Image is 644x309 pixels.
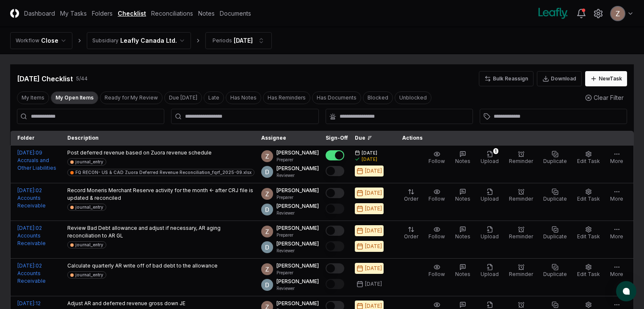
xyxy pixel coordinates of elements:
[577,158,600,164] span: Edit Task
[509,196,533,202] span: Reminder
[616,281,636,301] button: atlas-launcher
[261,166,273,178] img: ACg8ocLeIi4Jlns6Fsr4lO0wQ1XJrFQvF4yUjbLrd1AsCAOmrfa1KQ=s96-c
[362,150,377,156] span: [DATE]
[75,272,103,278] div: journal_entry
[575,149,602,167] button: Edit Task
[276,278,319,285] p: [PERSON_NAME]
[17,262,46,284] a: [DATE]:02 Accounts Receivable
[204,91,224,104] button: Late
[479,149,500,167] button: 1Upload
[17,74,73,84] div: [DATE] Checklist
[276,300,319,307] p: [PERSON_NAME]
[479,71,533,86] button: Bulk Reassign
[365,167,382,175] div: [DATE]
[75,204,103,210] div: journal_entry
[509,271,533,277] span: Reminder
[542,149,569,167] button: Duplicate
[258,131,322,146] th: Assignee
[17,262,36,269] span: [DATE] :
[402,187,420,204] button: Order
[198,9,215,18] a: Notes
[276,285,319,292] p: Reviewer
[76,75,88,83] div: 5 / 44
[404,233,418,240] span: Order
[261,226,273,237] img: ACg8ocKnDsamp5-SE65NkOhq35AnOBarAXdzXQ03o9g231ijNgHgyA=s96-c
[507,187,535,204] button: Reminder
[479,224,500,242] button: Upload
[261,188,273,200] img: ACg8ocKnDsamp5-SE65NkOhq35AnOBarAXdzXQ03o9g231ijNgHgyA=s96-c
[543,196,567,202] span: Duplicate
[453,187,472,204] button: Notes
[326,279,344,289] button: Mark complete
[543,271,567,277] span: Duplicate
[481,196,499,202] span: Upload
[365,265,382,272] div: [DATE]
[427,224,447,242] button: Follow
[67,262,218,270] p: Calculate quarterly AR write off of bad debt to the allowance
[312,91,361,104] button: Has Documents
[365,189,382,197] div: [DATE]
[427,262,447,280] button: Follow
[75,159,103,165] div: journal_entry
[213,37,232,44] div: Periods
[509,158,533,164] span: Reminder
[363,91,393,104] button: Blocked
[395,134,627,142] div: Actions
[326,188,344,198] button: Mark complete
[427,187,447,204] button: Follow
[365,205,382,212] div: [DATE]
[608,187,625,204] button: More
[455,196,470,202] span: Notes
[92,37,119,44] div: Subsidiary
[17,149,56,171] a: [DATE]:09 Accruals and Other Liabilities
[365,243,382,250] div: [DATE]
[92,9,113,18] a: Folders
[261,263,273,275] img: ACg8ocKnDsamp5-SE65NkOhq35AnOBarAXdzXQ03o9g231ijNgHgyA=s96-c
[326,166,344,176] button: Mark complete
[582,90,627,105] button: Clear Filter
[263,91,310,104] button: Has Reminders
[543,233,567,240] span: Duplicate
[326,204,344,214] button: Mark complete
[428,271,445,277] span: Follow
[428,196,445,202] span: Follow
[51,91,98,104] button: My Open Items
[453,224,472,242] button: Notes
[205,32,272,49] button: Periods[DATE]
[67,187,254,202] p: Record Moneris Merchant Reserve activity for the month <- after CRJ file is updated & reconciled
[542,262,569,280] button: Duplicate
[608,149,625,167] button: More
[220,9,251,18] a: Documents
[67,169,254,176] a: FQ RECON- US & CAD Zuora Deferred Revenue Reconciliation_fqrf_2025-09.xlsx
[261,241,273,253] img: ACg8ocLeIi4Jlns6Fsr4lO0wQ1XJrFQvF4yUjbLrd1AsCAOmrfa1KQ=s96-c
[276,224,319,232] p: [PERSON_NAME]
[17,300,36,306] span: [DATE] :
[543,158,567,164] span: Duplicate
[542,224,569,242] button: Duplicate
[75,242,103,248] div: journal_entry
[575,262,602,280] button: Edit Task
[577,196,600,202] span: Edit Task
[365,280,382,288] div: [DATE]
[100,91,163,104] button: Ready for My Review
[17,187,36,193] span: [DATE] :
[395,91,431,104] button: Unblocked
[276,248,319,254] p: Reviewer
[453,262,472,280] button: Notes
[608,262,625,280] button: More
[276,240,319,248] p: [PERSON_NAME]
[118,9,146,18] a: Checklist
[276,194,319,201] p: Preparer
[261,150,273,162] img: ACg8ocKnDsamp5-SE65NkOhq35AnOBarAXdzXQ03o9g231ijNgHgyA=s96-c
[24,9,55,18] a: Dashboard
[326,150,344,160] button: Mark complete
[322,131,351,146] th: Sign-Off
[599,75,622,83] div: New Task
[509,233,533,240] span: Reminder
[479,262,500,280] button: Upload
[362,156,377,163] div: [DATE]
[11,131,64,146] th: Folder
[365,227,382,235] div: [DATE]
[455,271,470,277] span: Notes
[151,9,193,18] a: Reconciliations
